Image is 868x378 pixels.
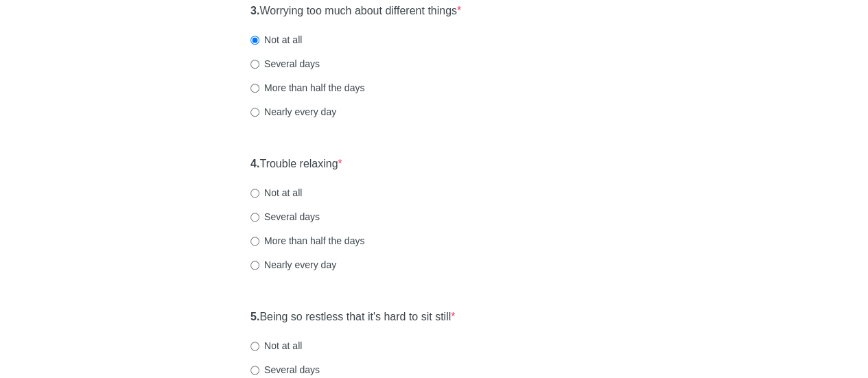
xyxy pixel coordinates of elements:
input: Nearly every day [250,261,259,270]
label: Several days [250,57,320,71]
strong: 3. [250,5,259,16]
label: More than half the days [250,234,364,248]
label: More than half the days [250,81,364,95]
label: Several days [250,363,320,377]
input: Not at all [250,36,259,45]
label: Several days [250,210,320,224]
input: Several days [250,366,259,375]
strong: 4. [250,158,259,169]
strong: 5. [250,311,259,322]
label: Nearly every day [250,258,336,272]
input: More than half the days [250,237,259,246]
label: Not at all [250,339,302,353]
label: Not at all [250,33,302,47]
input: Not at all [250,189,259,198]
input: Not at all [250,342,259,351]
label: Nearly every day [250,105,336,119]
label: Trouble relaxing [250,156,342,172]
label: Being so restless that it's hard to sit still [250,309,455,325]
label: Worrying too much about different things [250,3,461,19]
input: Nearly every day [250,108,259,117]
input: More than half the days [250,84,259,93]
label: Not at all [250,186,302,200]
input: Several days [250,60,259,69]
input: Several days [250,213,259,222]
